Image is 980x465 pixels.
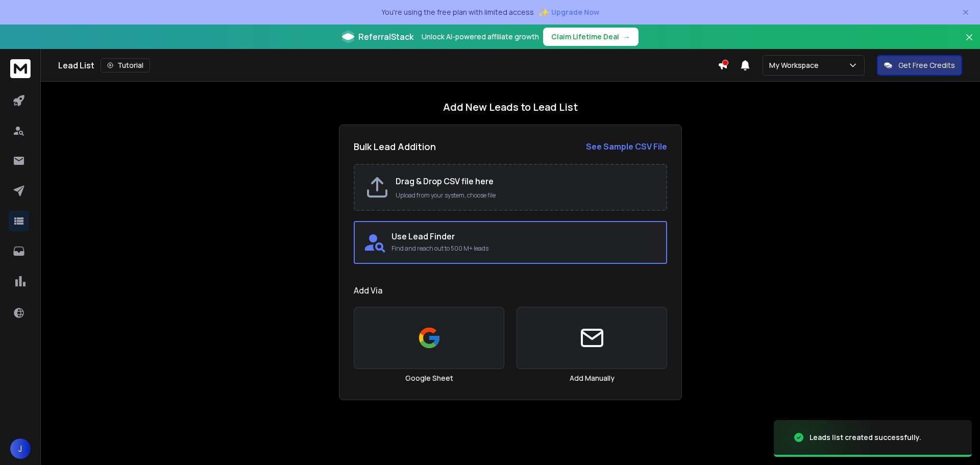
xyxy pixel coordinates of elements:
strong: See Sample CSV File [586,141,667,152]
div: Leads list created successfully. [810,432,921,443]
h2: Drag & Drop CSV file here [396,175,656,187]
button: Close banner [963,31,976,55]
h3: Google Sheet [405,373,453,383]
h1: Add New Leads to Lead List [443,100,578,114]
h1: Add Via [354,284,667,297]
button: Get Free Credits [877,55,962,76]
p: Find and reach out to 500 M+ leads [391,244,658,253]
p: My Workspace [769,60,823,70]
p: You're using the free plan with limited access [381,7,534,17]
h2: Bulk Lead Addition [354,139,436,154]
a: See Sample CSV File [586,140,667,153]
button: J [10,438,31,459]
p: Get Free Credits [898,60,955,70]
p: Upload from your system, choose file [396,191,656,200]
div: Lead List [58,58,718,72]
h2: Use Lead Finder [391,230,658,242]
span: ✨ [538,5,549,19]
button: ✨Upgrade Now [538,2,599,22]
span: Upgrade Now [551,7,599,17]
button: Tutorial [101,58,150,72]
p: Unlock AI-powered affiliate growth [422,32,539,42]
span: ReferralStack [358,31,413,43]
button: Claim Lifetime Deal→ [543,28,639,46]
h3: Add Manually [570,373,615,383]
span: → [623,32,630,42]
